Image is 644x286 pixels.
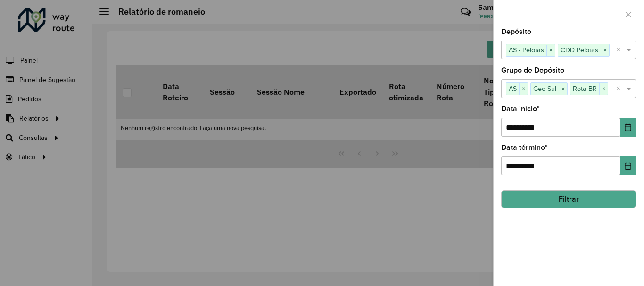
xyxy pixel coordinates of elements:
span: AS [506,83,519,94]
label: Depósito [501,26,531,37]
label: Data término [501,142,548,153]
button: Filtrar [501,190,636,208]
span: Clear all [616,83,624,94]
span: Geo Sul [531,83,559,94]
span: × [601,45,609,56]
label: Data início [501,103,540,114]
span: Clear all [616,44,624,56]
span: × [519,83,528,95]
span: Rota BR [570,83,599,94]
label: Grupo de Depósito [501,65,564,76]
span: × [559,83,567,95]
button: Choose Date [620,118,636,137]
button: Choose Date [620,156,636,175]
span: AS - Pelotas [506,44,546,56]
span: × [599,83,608,95]
span: × [546,45,555,56]
span: CDD Pelotas [558,44,601,56]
